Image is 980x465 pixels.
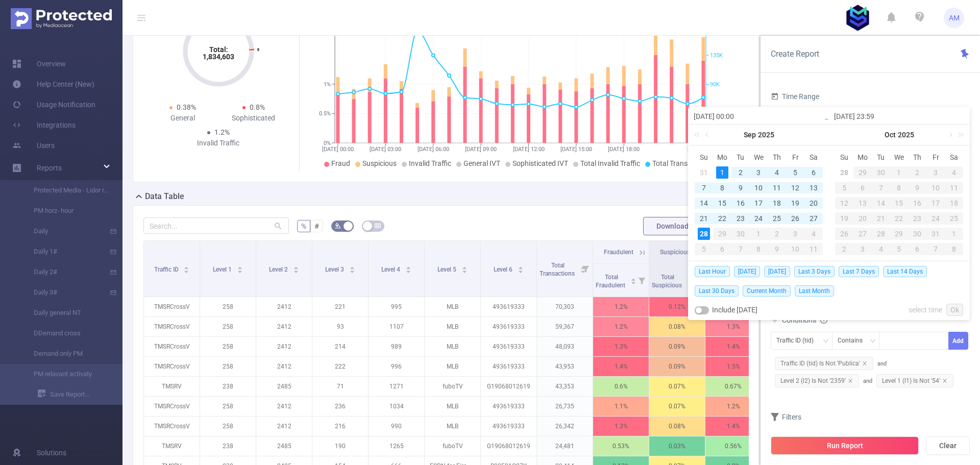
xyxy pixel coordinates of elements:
[890,243,909,255] div: 5
[20,201,110,221] a: PM horz- hour
[183,138,254,149] div: Invalid Traffic
[145,190,184,203] h2: Data Table
[37,158,62,178] a: Reports
[872,197,890,209] div: 14
[872,228,890,240] div: 28
[698,228,710,240] div: 28
[381,266,402,273] span: Level 4
[853,165,872,180] td: September 29, 2025
[731,153,750,162] span: Tu
[807,212,820,225] div: 27
[335,223,341,229] i: icon: bg-colors
[945,182,963,194] div: 11
[688,146,719,153] tspan: [DATE] 23:00
[853,153,872,162] span: Mo
[731,228,750,240] div: 30
[926,436,970,455] button: Clear
[771,92,819,101] span: Time Range
[872,211,890,226] td: October 21, 2025
[12,135,55,156] a: Users
[768,243,786,255] div: 9
[786,241,804,257] td: October 10, 2025
[890,226,909,241] td: October 29, 2025
[872,150,890,165] th: Tue
[512,159,568,167] span: Sophisticated IVT
[293,265,299,271] div: Sort
[184,265,189,268] i: icon: caret-up
[660,249,690,256] span: Suspicious
[461,265,467,268] i: icon: caret-up
[853,182,872,194] div: 6
[695,266,730,277] span: Last Hour
[835,243,853,255] div: 2
[835,226,853,241] td: October 26, 2025
[713,211,731,226] td: September 22, 2025
[835,195,853,211] td: October 12, 2025
[872,166,890,179] div: 30
[945,197,963,209] div: 18
[835,150,853,165] th: Sun
[734,197,747,209] div: 16
[20,221,110,241] a: Daily
[945,150,963,165] th: Sat
[926,212,945,225] div: 24
[269,266,289,273] span: Level 2
[695,165,713,180] td: August 31, 2025
[835,182,853,194] div: 5
[786,226,804,241] td: October 3, 2025
[909,300,942,320] a: select time
[237,265,243,271] div: Sort
[926,195,945,211] td: October 17, 2025
[926,165,945,180] td: October 3, 2025
[750,180,768,195] td: September 10, 2025
[331,159,350,167] span: Fraud
[540,262,576,277] span: Total Transactions
[807,197,820,209] div: 20
[319,111,331,117] tspan: 0.5%
[731,150,750,165] th: Tue
[560,146,592,153] tspan: [DATE] 15:00
[908,153,926,162] span: Th
[734,182,747,194] div: 9
[908,241,926,257] td: November 6, 2025
[948,332,968,350] button: Add
[945,195,963,211] td: October 18, 2025
[908,165,926,180] td: October 2, 2025
[804,243,823,255] div: 11
[608,146,640,153] tspan: [DATE] 18:00
[771,197,783,209] div: 18
[926,211,945,226] td: October 24, 2025
[890,150,909,165] th: Wed
[786,195,804,211] td: September 19, 2025
[926,243,945,255] div: 7
[716,212,728,225] div: 22
[750,228,768,240] div: 1
[804,180,823,195] td: September 13, 2025
[417,146,449,153] tspan: [DATE] 06:00
[652,159,711,167] span: Total Transactions
[716,197,728,209] div: 15
[804,241,823,257] td: October 11, 2025
[789,182,801,194] div: 12
[926,197,945,209] div: 17
[890,197,909,209] div: 15
[518,265,524,271] div: Sort
[512,146,544,153] tspan: [DATE] 12:00
[926,226,945,241] td: October 31, 2025
[768,150,786,165] th: Thu
[324,140,331,146] tspan: 0%
[580,159,640,167] span: Total Invalid Traffic
[890,212,909,225] div: 22
[750,153,768,162] span: We
[771,182,783,194] div: 11
[731,211,750,226] td: September 23, 2025
[370,146,401,153] tspan: [DATE] 03:00
[703,125,713,145] a: Previous month (PageUp)
[838,332,870,349] div: Contains
[926,228,945,240] div: 31
[853,180,872,195] td: October 6, 2025
[835,228,853,240] div: 26
[713,150,731,165] th: Mon
[750,150,768,165] th: Wed
[890,195,909,211] td: October 15, 2025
